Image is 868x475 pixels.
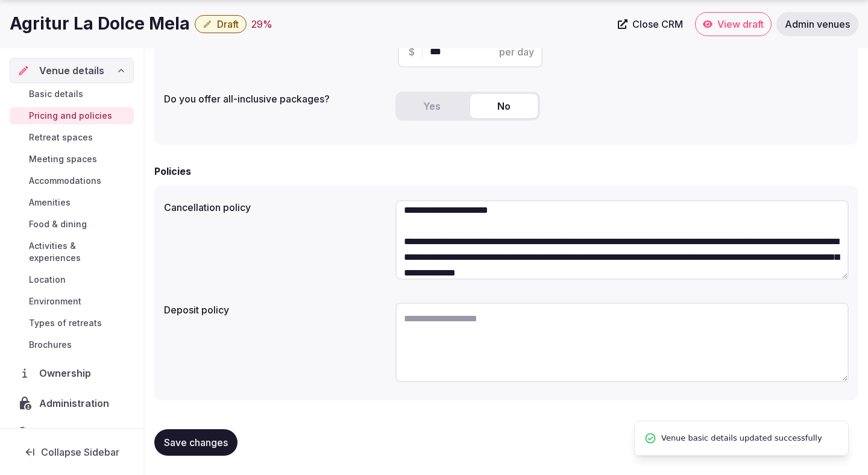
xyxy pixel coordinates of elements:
button: Draft [195,15,247,33]
span: Accommodations [29,175,101,187]
span: $ [409,45,415,59]
span: Pricing and policies [29,110,112,122]
h1: Agritur La Dolce Mela [10,12,190,36]
span: Save changes [164,436,228,448]
div: 29 % [251,17,272,31]
span: Brochures [29,339,72,351]
button: 29% [251,17,272,31]
span: Collapse Sidebar [41,446,119,458]
a: Administration [10,391,134,416]
span: Activities & experiences [29,240,129,264]
a: Types of retreats [10,315,134,332]
span: Types of retreats [29,317,102,329]
span: Venue basic details updated successfully [661,431,822,445]
a: Environment [10,293,134,310]
a: Meeting spaces [10,151,134,168]
a: Activities & experiences [10,237,134,266]
button: Yes [398,94,465,118]
span: Food & dining [29,218,87,230]
a: Brochures [10,336,134,353]
a: Amenities [10,194,134,211]
label: Deposit policy [164,305,386,315]
a: Basic details [10,86,134,102]
span: Location [29,274,66,286]
a: Activity log [10,421,134,446]
span: Amenities [29,197,71,209]
span: Draft [217,18,239,30]
span: Close CRM [632,18,683,30]
a: Location [10,271,134,288]
span: per day [499,45,534,59]
span: Ownership [39,366,96,380]
a: View draft [695,12,772,36]
a: Accommodations [10,172,134,189]
label: Cancellation policy [164,203,386,212]
span: Basic details [29,88,83,100]
label: Do you offer all-inclusive packages? [164,94,386,104]
span: Activity log [39,426,97,441]
h2: Policies [154,164,191,178]
span: Meeting spaces [29,153,97,165]
span: Admin venues [785,18,850,30]
span: Venue details [39,63,104,78]
a: Admin venues [776,12,858,36]
span: Administration [39,396,114,411]
a: Ownership [10,360,134,386]
button: Save changes [154,429,237,456]
a: Pricing and policies [10,107,134,124]
button: Collapse Sidebar [10,439,134,465]
a: Close CRM [611,12,690,36]
button: No [470,94,538,118]
a: Retreat spaces [10,129,134,146]
a: Food & dining [10,216,134,233]
span: Retreat spaces [29,131,93,143]
span: Environment [29,295,81,307]
span: View draft [717,18,764,30]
